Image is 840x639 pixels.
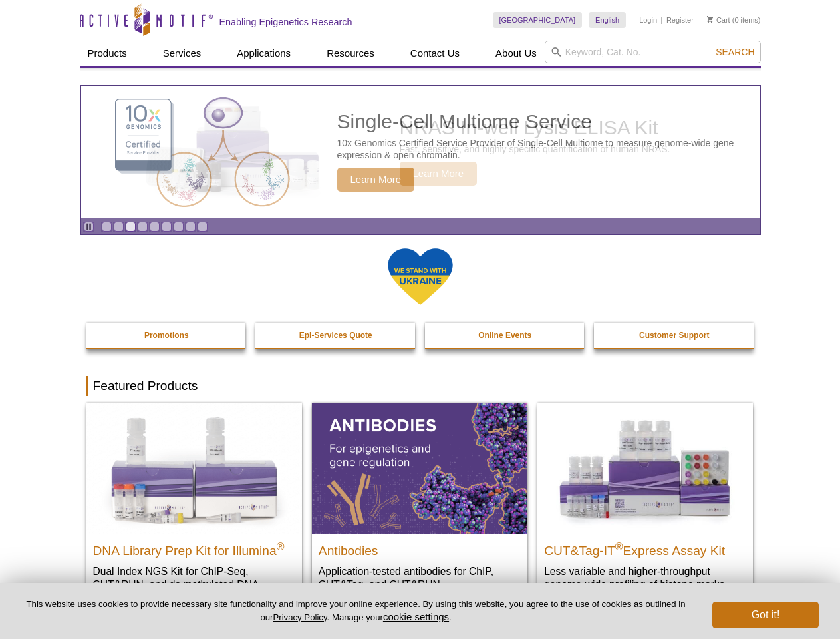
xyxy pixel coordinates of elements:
[545,41,761,63] input: Keyword, Cat. No.
[186,222,196,232] a: Go to slide 8
[174,222,184,232] a: Go to slide 7
[81,86,760,218] a: Single-Cell Multiome Service Single-Cell Multiome Service 10x Genomics Certified Service Provider...
[661,12,663,28] li: |
[21,598,690,624] p: This website uses cookies to provide necessary site functionality and improve your online experie...
[81,86,760,218] article: Single-Cell Multiome Service
[712,602,819,628] button: Got it!
[537,403,753,604] a: CUT&Tag-IT® Express Assay Kit CUT&Tag-IT®Express Assay Kit Less variable and higher-throughput ge...
[716,47,754,57] span: Search
[86,376,754,396] h2: Featured Products
[114,222,124,232] a: Go to slide 2
[84,222,94,232] a: Toggle autoplay
[319,41,382,66] a: Resources
[86,323,247,348] a: Promotions
[219,16,352,28] h2: Enabling Epigenetics Research
[402,41,468,66] a: Contact Us
[144,331,189,340] strong: Promotions
[162,222,172,232] a: Go to slide 6
[666,15,694,25] a: Register
[102,91,302,213] img: Single-Cell Multiome Service
[229,41,299,66] a: Applications
[337,137,753,161] p: 10x Genomics Certified Service Provider of Single-Cell Multiome to measure genome-wide gene expre...
[615,540,623,552] sup: ®
[86,403,302,533] img: DNA Library Prep Kit for Illumina
[425,323,586,348] a: Online Events
[312,403,527,533] img: All Antibodies
[712,46,758,58] button: Search
[277,540,285,552] sup: ®
[102,222,112,232] a: Go to slide 1
[299,331,372,340] strong: Epi-Services Quote
[319,538,521,558] h2: Antibodies
[544,564,746,592] p: Less variable and higher-throughput genome-wide profiling of histone marks​.
[488,41,545,66] a: About Us
[337,168,415,192] span: Learn More
[255,323,416,348] a: Epi-Services Quote
[589,12,626,28] a: English
[478,331,531,340] strong: Online Events
[93,538,295,558] h2: DNA Library Prep Kit for Illumina
[312,403,527,604] a: All Antibodies Antibodies Application-tested antibodies for ChIP, CUT&Tag, and CUT&RUN.
[337,112,753,132] h2: Single-Cell Multiome Service
[707,15,730,25] a: Cart
[707,12,761,28] li: (0 items)
[150,222,160,232] a: Go to slide 5
[594,323,755,348] a: Customer Support
[93,564,295,605] p: Dual Index NGS Kit for ChIP-Seq, CUT&RUN, and ds methylated DNA assays.
[126,222,136,232] a: Go to slide 3
[319,564,521,592] p: Application-tested antibodies for ChIP, CUT&Tag, and CUT&RUN.
[639,15,657,25] a: Login
[387,247,454,306] img: We Stand With Ukraine
[544,538,746,558] h2: CUT&Tag-IT Express Assay Kit
[155,41,210,66] a: Services
[493,12,583,28] a: [GEOGRAPHIC_DATA]
[639,331,709,340] strong: Customer Support
[537,403,753,533] img: CUT&Tag-IT® Express Assay Kit
[383,611,449,622] button: cookie settings
[138,222,148,232] a: Go to slide 4
[80,41,135,66] a: Products
[198,222,208,232] a: Go to slide 9
[86,403,302,618] a: DNA Library Prep Kit for Illumina DNA Library Prep Kit for Illumina® Dual Index NGS Kit for ChIP-...
[707,16,713,23] img: Your Cart
[273,612,327,622] a: Privacy Policy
